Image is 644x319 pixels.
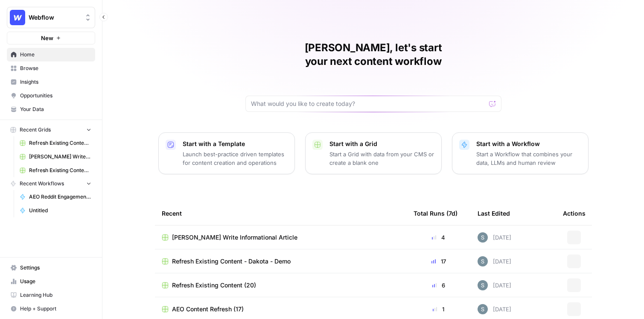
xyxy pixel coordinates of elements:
[20,305,91,313] span: Help + Support
[452,132,589,174] button: Start with a WorkflowStart a Workflow that combines your data, LLMs and human review
[478,256,488,266] img: w7f6q2jfcebns90hntjxsl93h3td
[414,233,464,242] div: 4
[7,261,95,275] a: Settings
[414,281,464,290] div: 6
[478,232,488,243] img: w7f6q2jfcebns90hntjxsl93h3td
[414,257,464,266] div: 17
[162,233,400,242] a: [PERSON_NAME] Write Informational Article
[329,150,434,167] p: Start a Grid with data from your CMS or create a blank one
[478,280,488,290] img: w7f6q2jfcebns90hntjxsl93h3td
[20,78,91,86] span: Insights
[20,105,91,113] span: Your Data
[172,233,297,242] span: [PERSON_NAME] Write Informational Article
[478,202,510,225] div: Last Edited
[29,139,91,147] span: Refresh Existing Content - Dakota - Demo
[476,140,581,148] p: Start with a Workflow
[7,89,95,102] a: Opportunities
[20,278,91,285] span: Usage
[20,291,91,299] span: Learning Hub
[414,202,458,225] div: Total Runs (7d)
[478,304,511,314] div: [DATE]
[172,305,244,313] span: AEO Content Refresh (17)
[478,232,511,243] div: [DATE]
[305,132,442,174] button: Start with a GridStart a Grid with data from your CMS or create a blank one
[29,167,91,174] span: Refresh Existing Content - Dakota - Demo (Copy)
[162,281,400,290] a: Refresh Existing Content (20)
[172,281,256,290] span: Refresh Existing Content (20)
[478,304,488,314] img: w7f6q2jfcebns90hntjxsl93h3td
[10,10,25,25] img: Webflow Logo
[162,257,400,266] a: Refresh Existing Content - Dakota - Demo
[563,202,586,225] div: Actions
[158,132,295,174] button: Start with a TemplateLaunch best-practice driven templates for content creation and operations
[29,153,91,161] span: [PERSON_NAME] Write Informational Article
[478,256,511,266] div: [DATE]
[7,48,95,61] a: Home
[7,61,95,75] a: Browse
[20,92,91,100] span: Opportunities
[20,126,51,134] span: Recent Grids
[29,207,91,214] span: Untitled
[183,140,288,148] p: Start with a Template
[20,64,91,72] span: Browse
[251,100,486,108] input: What would you like to create today?
[7,275,95,288] a: Usage
[41,34,53,42] span: New
[29,193,91,201] span: AEO Reddit Engagement - Fork
[7,123,95,136] button: Recent Grids
[162,202,400,225] div: Recent
[29,13,80,22] span: Webflow
[329,140,434,148] p: Start with a Grid
[7,32,95,44] button: New
[414,305,464,313] div: 1
[7,177,95,190] button: Recent Workflows
[7,102,95,116] a: Your Data
[245,41,501,68] h1: [PERSON_NAME], let's start your next content workflow
[7,7,95,28] button: Workspace: Webflow
[16,204,95,217] a: Untitled
[20,180,64,187] span: Recent Workflows
[20,51,91,59] span: Home
[476,150,581,167] p: Start a Workflow that combines your data, LLMs and human review
[16,190,95,204] a: AEO Reddit Engagement - Fork
[183,150,288,167] p: Launch best-practice driven templates for content creation and operations
[16,164,95,177] a: Refresh Existing Content - Dakota - Demo (Copy)
[162,305,400,313] a: AEO Content Refresh (17)
[20,264,91,272] span: Settings
[172,257,291,266] span: Refresh Existing Content - Dakota - Demo
[478,280,511,290] div: [DATE]
[7,75,95,89] a: Insights
[16,150,95,164] a: [PERSON_NAME] Write Informational Article
[7,302,95,316] button: Help + Support
[7,288,95,302] a: Learning Hub
[16,136,95,150] a: Refresh Existing Content - Dakota - Demo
